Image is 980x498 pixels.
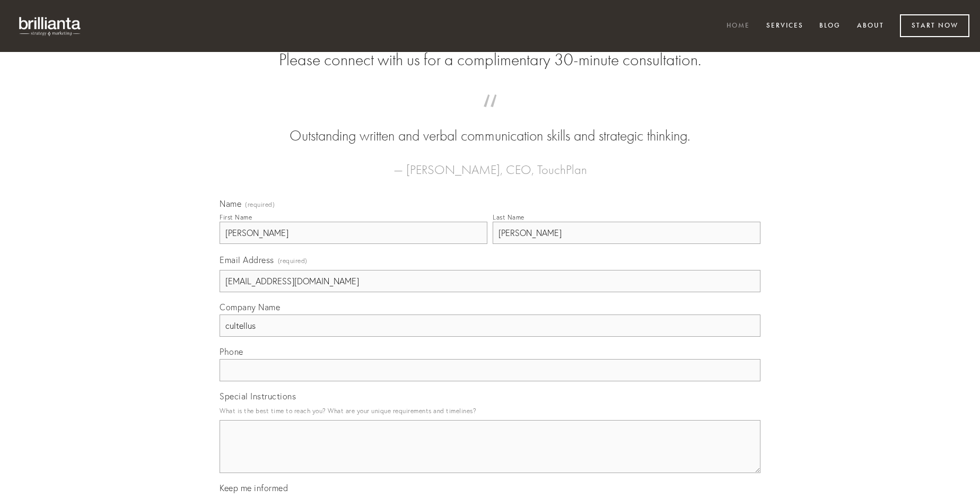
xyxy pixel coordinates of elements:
[237,105,743,126] span: “
[220,483,288,493] span: Keep me informed
[220,404,760,418] p: What is the best time to reach you? What are your unique requirements and timelines?
[759,18,810,35] a: Services
[720,18,757,35] a: Home
[220,50,760,70] h2: Please connect with us for a complimentary 30-minute consultation.
[812,18,847,35] a: Blog
[220,198,241,209] span: Name
[245,202,275,208] span: (required)
[237,105,743,146] blockquote: Outstanding written and verbal communication skills and strategic thinking.
[220,346,243,357] span: Phone
[220,391,296,401] span: Special Instructions
[278,254,308,268] span: (required)
[11,11,90,41] img: brillianta - research, strategy, marketing
[850,18,891,35] a: About
[220,302,280,312] span: Company Name
[220,213,252,221] div: First Name
[900,14,969,37] a: Start Now
[493,213,524,221] div: Last Name
[220,255,274,265] span: Email Address
[237,146,743,180] figcaption: — [PERSON_NAME], CEO, TouchPlan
